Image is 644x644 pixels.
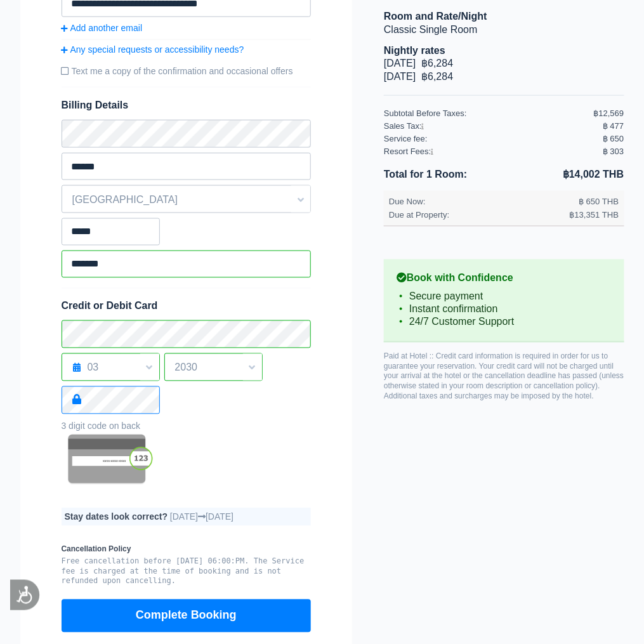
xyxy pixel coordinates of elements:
[384,166,504,184] li: Total for 1 Room:
[384,121,594,132] div: Sales Tax:
[384,108,594,119] div: Subtotal Before Taxes:
[594,108,624,119] div: ฿12,569
[389,210,570,221] div: Due at Property:
[397,272,611,286] b: Book with Confidence
[603,134,624,145] div: ฿ 650
[579,196,619,207] div: ฿ 650 THB
[62,545,312,555] b: Cancellation Policy
[570,210,619,221] div: ฿13,351 THB
[504,166,624,184] li: ฿14,002 THB
[384,147,594,157] div: Resort Fees:
[603,121,624,132] div: ฿ 477
[384,11,487,22] b: Room and Rate/Night
[389,196,570,207] div: Due Now:
[384,71,453,82] span: [DATE] ฿6,284
[165,357,262,379] span: 2030
[62,44,312,55] a: Any special requests or accessibility needs?
[62,357,159,379] span: 03
[397,303,611,316] li: Instant confirmation
[62,557,312,587] pre: Free cancellation before [DATE] 06:00:PM. The Service fee is charged at the time of booking and i...
[62,99,312,112] span: Billing Details
[62,60,312,82] label: Text me a copy of the confirmation and occasional offers
[384,23,624,37] li: Classic Single Room
[62,421,141,431] span: 3 digit code on back
[384,45,445,56] b: Nightly rates
[62,301,158,312] span: Credit or Debit Card
[384,352,624,400] span: Paid at Hotel :: Credit card information is required in order for us to guarantee your reservatio...
[397,291,611,303] li: Secure payment
[62,22,312,34] a: Add another email
[170,512,233,522] span: [DATE] [DATE]
[62,600,312,633] button: Complete Booking
[62,189,311,211] span: [GEOGRAPHIC_DATA]
[397,316,611,329] li: 24/7 Customer Support
[384,58,453,69] span: [DATE] ฿6,284
[65,512,168,522] b: Stay dates look correct?
[62,432,157,489] img: 3 digit code on back
[384,134,594,145] div: Service fee:
[603,147,624,157] div: ฿ 303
